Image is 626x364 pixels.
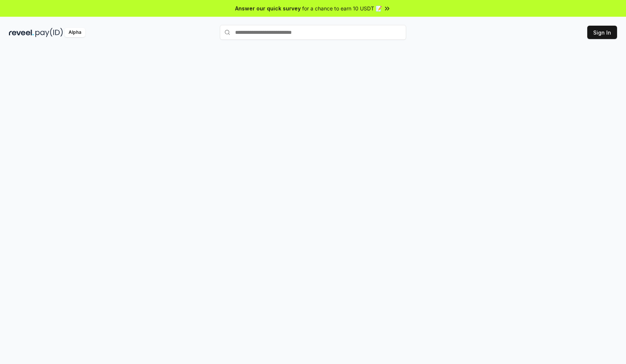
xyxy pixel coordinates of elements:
[587,26,617,39] button: Sign In
[64,28,85,37] div: Alpha
[235,4,301,12] span: Answer our quick survey
[302,4,382,12] span: for a chance to earn 10 USDT 📝
[9,28,34,37] img: reveel_dark
[35,28,63,37] img: pay_id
